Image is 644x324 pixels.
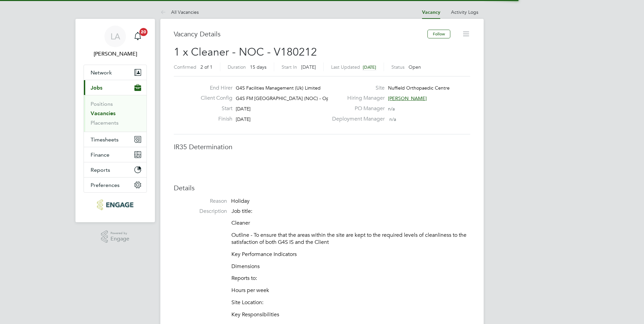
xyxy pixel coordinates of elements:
a: 20 [131,26,144,47]
span: LA [110,32,120,41]
p: Key Performance Indicators [231,251,470,258]
div: Jobs [84,95,147,132]
span: Engage [110,236,129,242]
span: Holiday [231,198,250,204]
button: Follow [427,30,450,38]
label: Deployment Manager [328,116,385,123]
span: Nuffield Orthopaedic Centre [388,85,450,91]
span: [PERSON_NAME] [388,95,427,101]
p: Dimensions [231,263,470,270]
a: Positions [91,101,113,107]
span: [DATE] [236,106,251,112]
button: Reports [84,162,147,177]
p: Site Location: [231,299,470,306]
nav: Main navigation [75,19,155,222]
label: Description [174,208,227,215]
span: Powered by [110,230,129,236]
span: G4S Facilities Management (Uk) Limited [236,85,321,91]
span: Finance [91,152,109,158]
span: 20 [139,28,148,36]
span: [DATE] [363,64,376,70]
button: Preferences [84,177,147,192]
label: Status [391,64,405,70]
label: Confirmed [174,64,196,70]
label: End Hirer [195,85,232,92]
span: Preferences [91,182,120,188]
a: Vacancies [91,110,116,117]
p: Key Responsibilities [231,311,470,318]
label: Finish [195,116,232,123]
span: Timesheets [91,136,119,143]
h3: Details [174,184,470,192]
p: Reports to: [231,275,470,282]
span: Open [409,64,421,70]
a: LA[PERSON_NAME] [84,26,147,58]
p: Job title: [231,208,470,215]
a: Activity Logs [451,9,478,15]
label: Client Config [195,95,232,102]
h3: IR35 Determination [174,142,470,151]
button: Network [84,65,147,80]
img: rec-solutions-logo-retina.png [97,199,133,210]
label: Site [328,85,385,92]
span: 1 x Cleaner - NOC - V180212 [174,45,317,59]
label: Duration [228,64,246,70]
label: Start In [282,64,297,70]
a: Placements [91,120,119,126]
a: Vacancy [422,9,440,15]
button: Finance [84,147,147,162]
label: Last Updated [331,64,360,70]
span: [DATE] [236,116,251,122]
a: All Vacancies [160,9,199,15]
button: Timesheets [84,132,147,147]
span: Reports [91,167,110,173]
button: Jobs [84,80,147,95]
span: n/a [388,106,395,112]
p: Cleaner [231,220,470,227]
label: PO Manager [328,105,385,112]
span: Jobs [91,85,102,91]
a: Go to home page [84,199,147,210]
label: Hiring Manager [328,95,385,102]
a: Powered byEngage [101,230,130,243]
label: Reason [174,198,227,205]
h3: Vacancy Details [174,30,427,38]
span: Network [91,69,112,76]
p: Outline - To ensure that the areas within the site are kept to the required levels of cleanliness... [231,232,470,246]
p: Hours per week [231,287,470,294]
span: n/a [389,116,396,122]
span: [DATE] [301,64,316,70]
span: Leah Adams [84,50,147,58]
span: G4S FM [GEOGRAPHIC_DATA] (NOC) - Operational [236,95,348,101]
span: 15 days [250,64,266,70]
label: Start [195,105,232,112]
span: 2 of 1 [200,64,213,70]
